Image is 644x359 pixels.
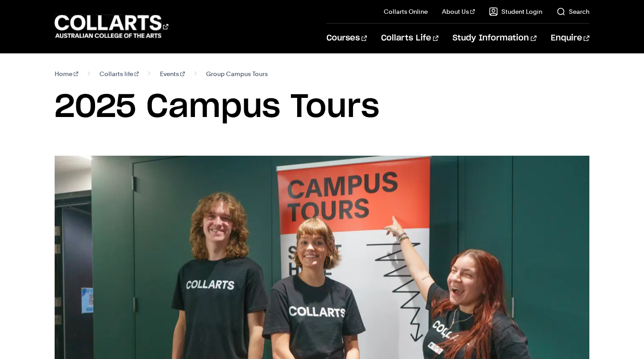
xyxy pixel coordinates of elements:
a: Collarts Life [381,24,438,53]
a: Student Login [489,7,542,16]
span: Group Campus Tours [206,68,268,80]
div: Go to homepage [55,14,168,39]
a: Events [160,68,185,80]
a: Enquire [551,24,589,53]
a: Home [55,68,78,80]
a: Study Information [453,24,536,53]
h1: 2025 Campus Tours [55,87,589,127]
a: Collarts Online [384,7,428,16]
a: About Us [442,7,475,16]
a: Courses [326,24,367,53]
a: Collarts life [99,68,139,80]
a: Search [557,7,589,16]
